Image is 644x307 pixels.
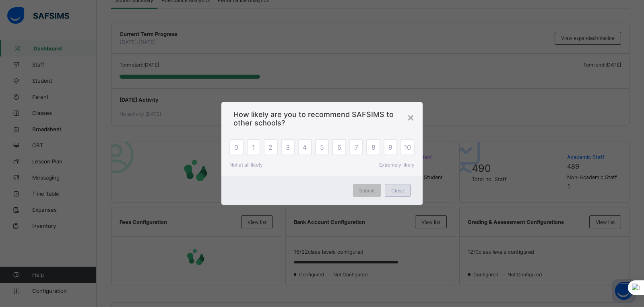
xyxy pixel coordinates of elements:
[303,143,307,151] span: 4
[359,188,375,194] span: Submit
[355,143,358,151] span: 7
[320,143,324,151] span: 5
[391,188,404,194] span: Close
[337,143,341,151] span: 6
[372,143,376,151] span: 8
[252,143,255,151] span: 1
[404,143,411,151] span: 10
[286,143,290,151] span: 3
[388,143,392,151] span: 9
[407,110,415,124] div: ×
[268,143,272,151] span: 2
[229,162,263,168] span: Not at all likely
[229,139,244,155] div: 0
[379,162,415,168] span: Extremely likely
[233,110,411,127] span: How likely are you to recommend SAFSIMS to other schools?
